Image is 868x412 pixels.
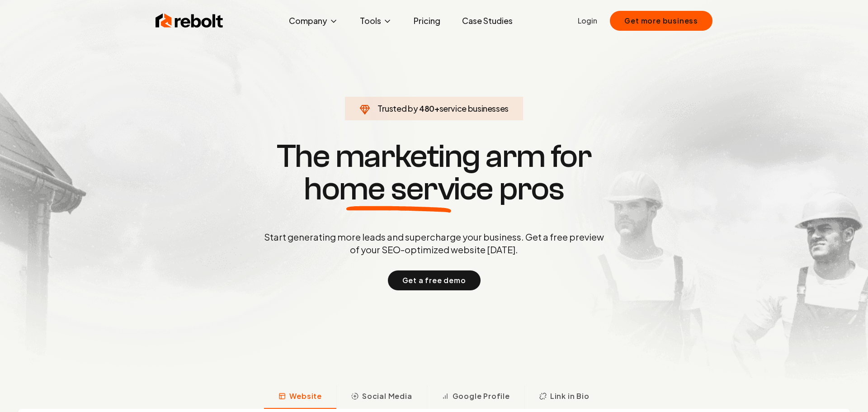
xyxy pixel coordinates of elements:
button: Google Profile [427,385,524,409]
a: Case Studies [455,12,520,30]
span: home service [304,173,493,205]
h1: The marketing arm for pros [217,140,651,205]
span: Google Profile [453,391,510,402]
button: Link in Bio [524,385,604,409]
span: service businesses [439,103,509,114]
button: Website [264,385,336,409]
button: Social Media [336,385,427,409]
span: Website [289,391,322,402]
span: Link in Bio [550,391,590,402]
a: Login [578,15,597,26]
a: Pricing [406,12,448,30]
button: Get a free demo [388,270,481,290]
span: + [434,103,439,114]
span: Social Media [362,391,412,402]
span: 480 [419,102,434,115]
button: Tools [353,12,399,30]
span: Trusted by [377,103,418,114]
button: Company [282,12,345,30]
p: Start generating more leads and supercharge your business. Get a free preview of your SEO-optimiz... [262,231,606,256]
img: Rebolt Logo [156,12,223,30]
button: Get more business [610,11,712,31]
